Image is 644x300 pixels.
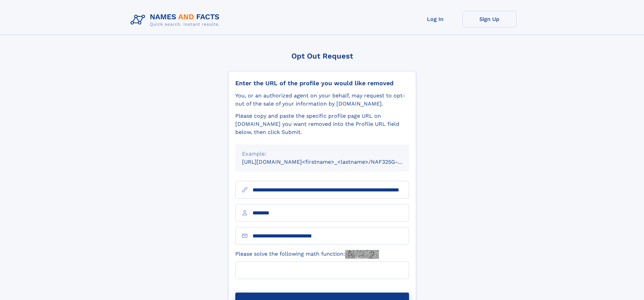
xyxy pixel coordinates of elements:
[235,92,409,108] div: You, or an authorized agent on your behalf, may request to opt-out of the sale of your informatio...
[228,52,416,60] div: Opt Out Request
[242,150,402,158] div: Example:
[235,79,409,87] div: Enter the URL of the profile you would like removed
[128,11,225,29] img: Logo Names and Facts
[462,11,517,27] a: Sign Up
[235,112,409,136] div: Please copy and paste the specific profile page URL on [DOMAIN_NAME] you want removed into the Pr...
[408,11,462,27] a: Log In
[235,250,379,259] label: Please solve the following math function:
[242,159,422,165] small: [URL][DOMAIN_NAME]<firstname>_<lastname>/NAF325G-xxxxxxxx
